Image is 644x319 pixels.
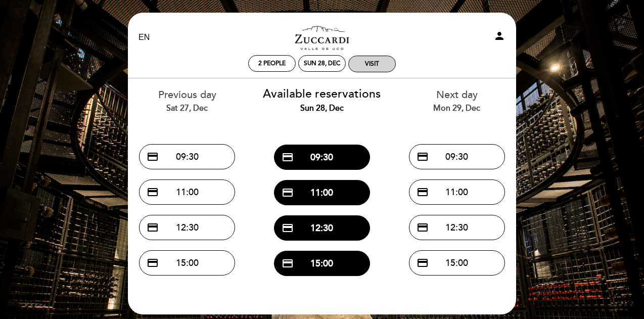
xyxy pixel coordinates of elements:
div: Sun 28, Dec [304,60,340,67]
div: Sat 27, Dec [127,103,247,114]
span: credit_card [282,151,294,163]
button: credit_card 15:00 [274,251,370,276]
button: credit_card 12:30 [409,215,505,240]
button: credit_card 09:30 [139,144,235,169]
span: credit_card [147,221,159,234]
div: Mon 29, Dec [397,103,517,114]
div: visit [365,60,379,68]
span: credit_card [417,186,429,198]
button: credit_card 11:00 [274,180,370,205]
div: Sun 28, Dec [262,103,382,114]
button: credit_card 09:30 [274,145,370,170]
span: credit_card [417,221,429,234]
span: credit_card [282,187,294,199]
i: person [493,30,505,42]
span: credit_card [147,186,159,198]
button: credit_card 12:30 [139,215,235,240]
span: credit_card [417,151,429,163]
span: credit_card [282,222,294,234]
div: Available reservations [262,86,382,114]
div: Next day [397,88,517,114]
button: credit_card 12:30 [274,215,370,241]
button: credit_card 15:00 [409,250,505,276]
span: credit_card [147,257,159,269]
div: Previous day [127,88,247,114]
button: credit_card 09:30 [409,144,505,169]
span: credit_card [147,151,159,163]
button: credit_card 11:00 [409,179,505,205]
button: person [493,30,505,45]
button: credit_card 15:00 [139,250,235,276]
span: 2 people [258,60,286,67]
button: credit_card 11:00 [139,179,235,205]
span: credit_card [282,257,294,269]
a: Zuccardi Valle de Uco - Turismo [259,24,385,52]
span: credit_card [417,257,429,269]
